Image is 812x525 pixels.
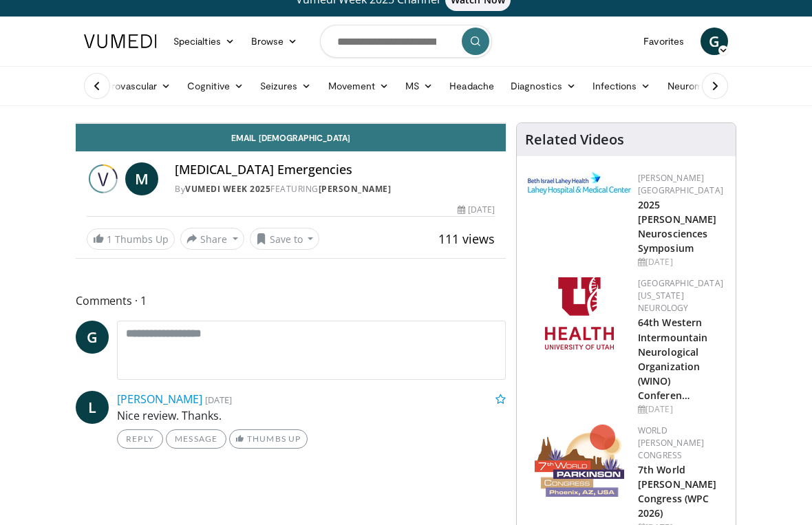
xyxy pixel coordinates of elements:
a: [PERSON_NAME] [117,392,202,407]
a: 7th World [PERSON_NAME] Congress (WPC 2026) [638,463,716,519]
div: By FEATURING [175,183,495,195]
img: Vumedi Week 2025 [87,162,120,195]
a: Reply [117,429,163,449]
a: Movement [320,72,398,100]
button: Save to [250,228,320,250]
div: [DATE] [638,403,725,416]
div: [DATE] [638,256,725,268]
a: G [701,28,728,55]
a: [PERSON_NAME][GEOGRAPHIC_DATA] [638,172,723,196]
a: M [125,162,158,195]
a: G [76,321,109,354]
a: Cognitive [179,72,252,100]
a: Thumbs Up [229,429,307,449]
span: Comments 1 [76,292,506,310]
a: Headache [441,72,502,100]
span: 1 [107,233,112,246]
input: Search topics, interventions [320,25,492,58]
a: 64th Western Intermountain Neurological Organization (WINO) Conferen… [638,316,707,402]
img: f6362829-b0a3-407d-a044-59546adfd345.png.150x105_q85_autocrop_double_scale_upscale_version-0.2.png [545,277,614,350]
a: Specialties [165,28,243,55]
a: 1 Thumbs Up [87,228,175,250]
a: Seizures [252,72,320,100]
a: [GEOGRAPHIC_DATA][US_STATE] Neurology [638,277,723,314]
a: Diagnostics [502,72,584,100]
span: 111 views [438,231,495,247]
a: [PERSON_NAME] [319,183,392,195]
a: World [PERSON_NAME] Congress [638,425,704,461]
a: L [76,391,109,424]
a: Favorites [635,28,692,55]
a: Infections [584,72,659,100]
a: Browse [243,28,306,55]
a: Email [DEMOGRAPHIC_DATA] [76,124,506,151]
h4: Related Videos [525,131,624,148]
a: MS [397,72,441,100]
a: Vumedi Week 2025 [185,183,270,195]
a: Message [166,429,226,449]
p: Nice review. Thanks. [117,407,506,424]
h4: [MEDICAL_DATA] Emergencies [175,162,495,178]
small: [DATE] [205,394,232,406]
button: Share [180,228,244,250]
img: 16fe1da8-a9a0-4f15-bd45-1dd1acf19c34.png.150x105_q85_autocrop_double_scale_upscale_version-0.2.png [535,425,624,497]
a: 2025 [PERSON_NAME] Neurosciences Symposium [638,198,716,255]
div: [DATE] [458,204,495,216]
img: e7977282-282c-4444-820d-7cc2733560fd.jpg.150x105_q85_autocrop_double_scale_upscale_version-0.2.jpg [528,172,631,195]
a: Cerebrovascular [76,72,179,100]
a: Neuromuscular [659,72,757,100]
img: VuMedi Logo [84,34,157,48]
